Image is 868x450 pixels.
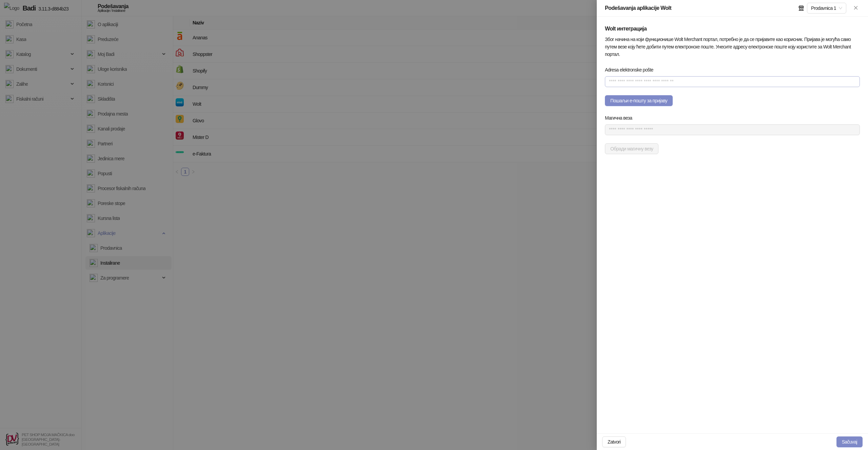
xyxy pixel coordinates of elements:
button: Пошаљи е-пошту за пријаву [605,95,673,106]
label: Магична веза [605,114,637,122]
span: Prodavnica 1 [811,3,842,13]
button: Zatvori [852,4,860,12]
button: Zatvori [602,436,626,447]
button: Обради магичну везу [605,143,658,154]
div: Podešavanja aplikacije Wolt [605,4,671,12]
label: Adresa elektronske pošte [605,66,658,74]
h5: Wolt интеграција [605,25,860,33]
div: Због начина на који функционише Wolt Merchant портал, потребно је да се пријавите као корисник. П... [605,36,860,58]
button: Sačuvaj [836,436,863,447]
